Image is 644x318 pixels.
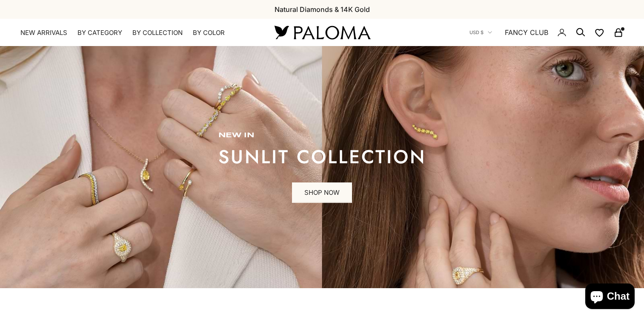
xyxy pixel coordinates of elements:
[469,19,624,46] nav: Secondary navigation
[583,283,637,311] inbox-online-store-chat: Shopify online store chat
[20,29,254,37] nav: Primary navigation
[505,27,548,38] a: FANCY CLUB
[275,4,370,15] p: Natural Diamonds & 14K Gold
[132,29,183,37] summary: By Collection
[193,29,225,37] summary: By Color
[292,182,352,203] a: SHOP NOW
[469,29,484,36] span: USD $
[20,29,67,37] a: NEW ARRIVALS
[218,131,426,140] p: new in
[218,148,426,165] p: sunlit collection
[77,29,122,37] summary: By Category
[469,29,492,36] button: USD $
